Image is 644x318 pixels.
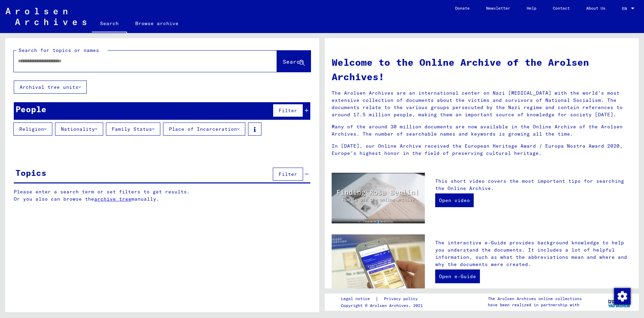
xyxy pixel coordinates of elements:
div: People [15,103,46,115]
div: | [341,295,426,303]
a: Browse archive [127,15,187,32]
img: yv_logo.png [607,293,632,310]
p: Please enter a search term or set filters to get results. Or you also can browse the manually. [14,188,311,203]
button: Family Status [106,123,160,136]
button: Search [277,51,311,72]
a: Search [92,15,127,33]
a: Privacy policy [378,295,426,303]
a: archive tree [94,196,131,202]
button: Religion [13,123,52,136]
p: have been realized in partnership with [488,302,582,308]
button: Filter [273,104,303,117]
span: Filter [279,171,297,177]
img: Change consent [614,288,631,305]
p: This short video covers the most important tips for searching the Online Archive. [435,178,632,192]
button: Archival tree units [14,81,87,94]
p: The interactive e-Guide provides background knowledge to help you understand the documents. It in... [435,239,632,268]
div: Topics [15,167,46,179]
mat-label: Search for topics or names [19,47,99,53]
p: The Arolsen Archives online collections [488,296,582,302]
span: EN [622,6,630,11]
p: In [DATE], our Online Archive received the European Heritage Award / Europa Nostra Award 2020, Eu... [332,142,632,157]
p: Many of the around 30 million documents are now available in the Online Archive of the Arolsen Ar... [332,123,632,138]
button: Place of Incarceration [163,123,245,136]
a: Open video [435,193,474,207]
button: Filter [273,168,303,181]
p: The Arolsen Archives are an international center on Nazi [MEDICAL_DATA] with the world’s most ext... [332,89,632,118]
span: Filter [279,107,297,114]
div: Change consent [614,288,630,304]
img: eguide.jpg [332,234,425,297]
button: Nationality [55,123,103,136]
img: video.jpg [332,173,425,223]
span: Search [283,58,303,65]
img: Arolsen_neg.svg [6,8,86,25]
h1: Welcome to the Online Archive of the Arolsen Archives! [332,55,632,84]
p: Copyright © Arolsen Archives, 2021 [341,303,426,309]
a: Open e-Guide [435,269,480,283]
a: Legal notice [341,295,375,303]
